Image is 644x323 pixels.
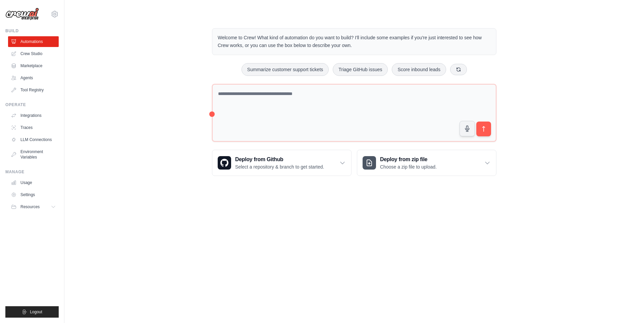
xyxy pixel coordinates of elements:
[8,73,59,83] a: Agents
[5,28,59,34] div: Build
[610,291,644,323] iframe: Chat Widget
[8,110,59,121] a: Integrations
[380,164,437,170] p: Choose a zip file to upload.
[8,122,59,133] a: Traces
[8,48,59,59] a: Crew Studio
[5,102,59,107] div: Operate
[333,63,388,76] button: Triage GitHub issues
[235,155,324,164] h3: Deploy from Github
[5,8,39,20] img: Logo
[5,306,59,318] button: Logout
[30,309,42,315] span: Logout
[241,63,329,76] button: Summarize customer support tickets
[8,36,59,47] a: Automations
[235,164,324,170] p: Select a repository & branch to get started.
[8,189,59,200] a: Settings
[8,85,59,95] a: Tool Registry
[20,204,40,210] span: Resources
[218,34,491,49] p: Welcome to Crew! What kind of automation do you want to build? I'll include some examples if you'...
[380,155,437,164] h3: Deploy from zip file
[8,134,59,145] a: LLM Connections
[8,201,59,212] button: Resources
[8,146,59,163] a: Environment Variables
[8,177,59,188] a: Usage
[392,63,446,76] button: Score inbound leads
[8,60,59,71] a: Marketplace
[5,169,59,175] div: Manage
